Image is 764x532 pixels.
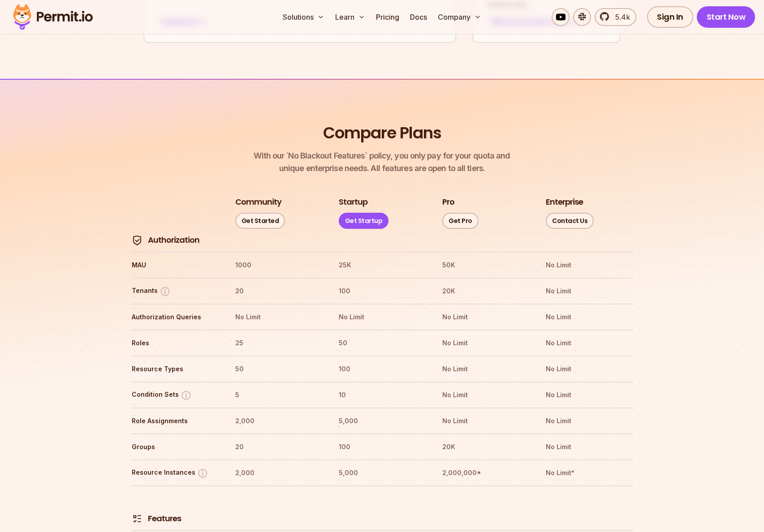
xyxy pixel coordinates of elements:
a: Get Started [235,213,285,229]
h3: Startup [339,197,367,208]
a: Contact Us [546,213,594,229]
th: 5,000 [338,414,426,428]
th: No Limit [545,414,633,428]
h4: Features [148,513,181,524]
span: With our `No Blackout Features` policy, you only pay for your quota and [254,150,510,162]
th: 50K [442,258,529,272]
h3: Community [235,197,281,208]
th: No Limit [338,310,426,324]
th: Resource Types [131,362,219,376]
th: No Limit [545,336,633,350]
th: No Limit [545,258,633,272]
th: No Limit [545,388,633,402]
h4: Authorization [148,235,199,246]
a: Docs [406,8,431,26]
a: Sign In [647,6,693,28]
a: Get Pro [442,213,479,229]
th: 20 [235,284,322,298]
a: Pricing [372,8,403,26]
th: No Limit* [545,466,633,480]
th: No Limit [545,362,633,376]
a: Start Now [697,6,755,28]
th: 50 [235,362,322,376]
button: Solutions [279,8,328,26]
th: No Limit [442,336,529,350]
th: No Limit [442,310,529,324]
button: Resource Instances [132,468,208,479]
h3: Pro [442,197,454,208]
th: No Limit [442,414,529,428]
th: 50 [338,336,426,350]
th: Role Assignments [131,414,219,428]
th: 100 [338,440,426,454]
p: unique enterprise needs. All features are open to all tiers. [254,150,510,175]
th: Roles [131,336,219,350]
th: No Limit [545,310,633,324]
img: Features [132,513,142,524]
th: Groups [131,440,219,454]
span: 5.4k [610,12,630,22]
th: 2,000,000* [442,466,529,480]
th: 2,000 [235,414,322,428]
th: 100 [338,362,426,376]
th: 20 [235,440,322,454]
img: Permit logo [9,2,97,32]
h2: Compare Plans [323,122,441,144]
th: 5,000 [338,466,426,480]
h3: Enterprise [546,197,583,208]
th: 100 [338,284,426,298]
th: No Limit [442,362,529,376]
th: Authorization Queries [131,310,219,324]
th: 20K [442,440,529,454]
button: Tenants [132,286,171,297]
a: 5.4k [595,8,636,26]
th: No Limit [545,440,633,454]
th: 5 [235,388,322,402]
th: No Limit [545,284,633,298]
a: Get Startup [339,213,389,229]
th: 2,000 [235,466,322,480]
th: No Limit [442,388,529,402]
th: MAU [131,258,219,272]
th: No Limit [235,310,322,324]
button: Condition Sets [132,390,192,401]
th: 25 [235,336,322,350]
button: Learn [332,8,369,26]
th: 10 [338,388,426,402]
th: 25K [338,258,426,272]
img: Authorization [132,235,142,246]
th: 1000 [235,258,322,272]
button: Company [434,8,485,26]
th: 20K [442,284,529,298]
